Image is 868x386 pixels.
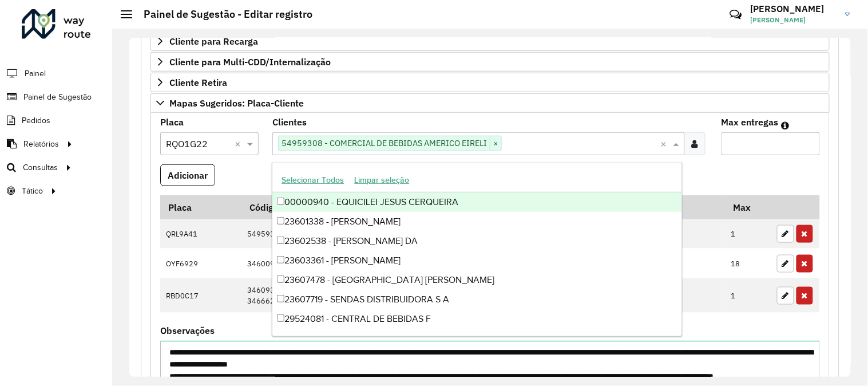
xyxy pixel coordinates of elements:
[241,219,450,249] td: 54959308
[23,162,58,174] span: Consultas
[782,121,790,130] em: Máximo de clientes que serão colocados na mesma rota com os clientes informados
[726,219,771,249] td: 1
[23,138,59,150] span: Relatórios
[490,137,501,151] span: ×
[726,278,771,312] td: 1
[22,185,43,197] span: Tático
[726,249,771,278] td: 18
[272,329,681,348] div: 29524989 - [GEOGRAPHIC_DATA] CAMELO DE OLIV
[272,270,681,290] div: 23607478 - [GEOGRAPHIC_DATA] [PERSON_NAME]
[751,3,837,14] h3: [PERSON_NAME]
[241,278,450,312] td: 34609382 34666275
[160,115,184,129] label: Placa
[279,136,490,150] span: 54959308 - COMERCIAL DE BEBIDAS AMERICO EIRELI
[160,324,215,337] label: Observações
[132,8,312,21] h2: Painel de Sugestão - Editar registro
[241,195,450,219] th: Código Cliente
[25,68,46,80] span: Painel
[169,57,331,66] span: Cliente para Multi-CDD/Internalização
[272,290,681,309] div: 23607719 - SENDAS DISTRIBUIDORA S A
[241,249,450,278] td: 34600914
[150,52,830,72] a: Cliente para Multi-CDD/Internalização
[160,278,241,312] td: RBD0C17
[272,162,682,337] ng-dropdown-panel: Options list
[272,212,681,231] div: 23601338 - [PERSON_NAME]
[150,93,830,113] a: Mapas Sugeridos: Placa-Cliente
[169,99,304,108] span: Mapas Sugeridos: Placa-Cliente
[272,251,681,270] div: 23603361 - [PERSON_NAME]
[160,164,215,186] button: Adicionar
[169,78,227,87] span: Cliente Retira
[726,195,771,219] th: Max
[150,73,830,92] a: Cliente Retira
[276,171,349,189] button: Selecionar Todos
[160,249,241,278] td: OYF6929
[23,91,92,103] span: Painel de Sugestão
[22,115,50,127] span: Pedidos
[272,231,681,251] div: 23602538 - [PERSON_NAME] DA
[272,192,681,212] div: 00000940 - EQUICILEI JESUS CERQUEIRA
[235,137,244,151] span: Clear all
[349,171,414,189] button: Limpar seleção
[272,309,681,329] div: 29524081 - CENTRAL DE BEBIDAS F
[751,15,837,25] span: [PERSON_NAME]
[160,219,241,249] td: QRL9A41
[160,195,241,219] th: Placa
[169,37,258,46] span: Cliente para Recarga
[150,31,830,51] a: Cliente para Recarga
[272,115,307,129] label: Clientes
[723,2,748,27] a: Contato Rápido
[722,115,779,129] label: Max entregas
[661,137,671,151] span: Clear all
